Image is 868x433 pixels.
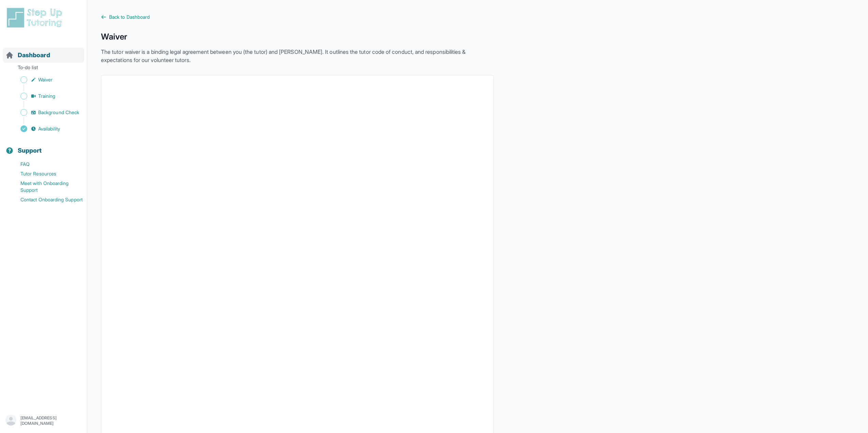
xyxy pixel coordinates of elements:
[5,91,87,101] a: Training
[5,50,50,60] a: Dashboard
[5,75,87,84] a: Waiver
[38,109,79,116] span: Background Check
[5,124,87,134] a: Availability
[3,40,84,63] button: Dashboard
[101,31,494,42] h1: Waiver
[101,14,494,20] a: Back to Dashboard
[5,7,66,29] img: logo
[5,159,87,169] a: FAQ
[109,14,150,20] span: Back to Dashboard
[18,146,42,155] span: Support
[5,108,87,117] a: Background Check
[101,48,494,64] p: The tutor waiver is a binding legal agreement between you (the tutor) and [PERSON_NAME]. It outli...
[3,135,84,158] button: Support
[20,415,82,426] p: [EMAIL_ADDRESS][DOMAIN_NAME]
[3,64,84,74] p: To-do list
[5,179,87,195] a: Meet with Onboarding Support
[38,76,53,83] span: Waiver
[18,50,50,60] span: Dashboard
[38,93,56,99] span: Training
[5,195,87,204] a: Contact Onboarding Support
[5,415,82,427] button: [EMAIL_ADDRESS][DOMAIN_NAME]
[5,169,87,179] a: Tutor Resources
[38,125,60,132] span: Availability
